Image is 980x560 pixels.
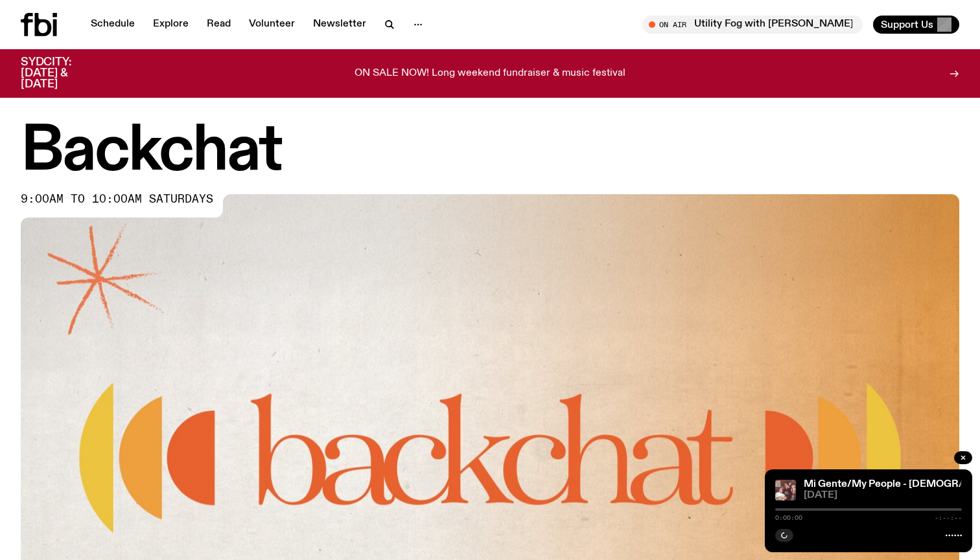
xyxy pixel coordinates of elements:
button: On AirUtility Fog with [PERSON_NAME] [642,16,863,34]
span: [DATE] [804,491,962,500]
h1: Backchat [21,123,959,181]
span: 0:00:00 [775,515,802,521]
span: Support Us [881,19,933,30]
h3: SYDCITY: [DATE] & [DATE] [21,57,104,90]
p: ON SALE NOW! Long weekend fundraiser & music festival [355,68,625,80]
a: Newsletter [305,16,374,34]
span: 9:00am to 10:00am saturdays [21,194,213,205]
a: Schedule [83,16,143,34]
a: Volunteer [241,16,303,34]
span: -:--:-- [935,515,962,521]
a: Explore [145,16,196,34]
button: Support Us [873,16,959,34]
a: Read [199,16,239,34]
